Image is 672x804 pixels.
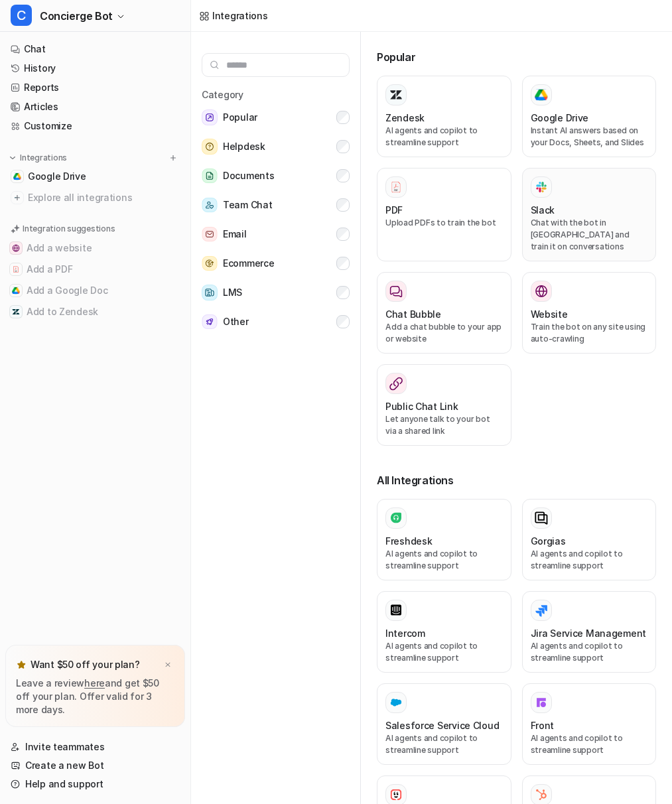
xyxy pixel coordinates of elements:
[531,534,566,548] h3: Gorgias
[12,244,20,252] img: Add a website
[223,285,242,301] span: LMS
[531,217,648,253] p: Chat with the bot in [GEOGRAPHIC_DATA] and train it on conversations
[531,111,589,125] h3: Google Drive
[531,640,648,664] p: AI agents and copilot to streamline support
[164,661,172,669] img: x
[377,364,511,446] button: Public Chat LinkLet anyone talk to your bot via a shared link
[199,9,268,23] a: Integrations
[202,314,218,330] img: Other
[20,153,67,163] p: Integrations
[377,168,511,261] button: PDFPDFUpload PDFs to train the bot
[28,187,180,208] span: Explore all integrations
[84,677,105,689] a: here
[385,111,425,125] h3: Zendesk
[16,659,27,670] img: star
[40,7,113,25] span: Concierge Bot
[202,88,350,101] h5: Category
[389,696,403,709] img: Salesforce Service Cloud
[202,285,218,301] img: LMS
[168,153,178,163] img: menu_add.svg
[202,221,350,247] button: EmailEmail
[377,499,511,580] button: FreshdeskAI agents and copilot to streamline support
[202,250,350,277] button: EcommerceEcommerce
[5,738,185,756] a: Invite teammates
[522,591,657,673] button: Jira Service ManagementAI agents and copilot to streamline support
[5,98,185,116] a: Articles
[531,626,647,640] h3: Jira Service Management
[385,640,503,664] p: AI agents and copilot to streamline support
[202,227,218,242] img: Email
[385,399,458,413] h3: Public Chat Link
[385,718,499,732] h3: Salesforce Service Cloud
[31,658,140,671] p: Want $50 off your plan?
[202,256,218,271] img: Ecommerce
[522,499,657,580] button: GorgiasAI agents and copilot to streamline support
[8,153,17,163] img: expand menu
[23,223,115,235] p: Integration suggestions
[223,314,249,330] span: Other
[385,217,503,229] p: Upload PDFs to train the bot
[223,139,265,155] span: Helpdesk
[531,307,568,321] h3: Website
[377,49,656,65] h3: Popular
[5,59,185,78] a: History
[377,472,656,488] h3: All Integrations
[389,788,403,801] img: Kustomer
[5,756,185,775] a: Create a new Bot
[223,109,257,125] span: Popular
[13,172,21,180] img: Google Drive
[385,626,425,640] h3: Intercom
[5,167,185,186] a: Google DriveGoogle Drive
[531,732,648,756] p: AI agents and copilot to streamline support
[377,591,511,673] button: IntercomAI agents and copilot to streamline support
[535,788,548,801] img: HubSpot Service Hub
[223,226,247,242] span: Email
[202,139,218,155] img: Helpdesk
[531,548,648,572] p: AI agents and copilot to streamline support
[11,191,24,204] img: explore all integrations
[535,285,548,298] img: Website
[223,168,274,184] span: Documents
[11,5,32,26] span: C
[531,718,555,732] h3: Front
[12,265,20,273] img: Add a PDF
[531,321,648,345] p: Train the bot on any site using auto-crawling
[385,732,503,756] p: AI agents and copilot to streamline support
[212,9,268,23] div: Integrations
[385,321,503,345] p: Add a chat bubble to your app or website
[385,203,403,217] h3: PDF
[385,125,503,149] p: AI agents and copilot to streamline support
[389,180,403,193] img: PDF
[522,76,657,157] button: Google DriveGoogle DriveInstant AI answers based on your Docs, Sheets, and Slides
[202,192,350,218] button: Team ChatTeam Chat
[5,237,185,259] button: Add a websiteAdd a website
[522,168,657,261] button: SlackSlackChat with the bot in [GEOGRAPHIC_DATA] and train it on conversations
[5,188,185,207] a: Explore all integrations
[223,255,274,271] span: Ecommerce
[223,197,272,213] span: Team Chat
[5,40,185,58] a: Chat
[5,78,185,97] a: Reports
[377,76,511,157] button: ZendeskAI agents and copilot to streamline support
[202,198,218,213] img: Team Chat
[16,677,174,716] p: Leave a review and get $50 off your plan. Offer valid for 3 more days.
[12,308,20,316] img: Add to Zendesk
[535,696,548,709] img: Front
[522,683,657,765] button: FrontFrontAI agents and copilot to streamline support
[12,287,20,295] img: Add a Google Doc
[202,168,218,184] img: Documents
[385,548,503,572] p: AI agents and copilot to streamline support
[5,775,185,793] a: Help and support
[5,280,185,301] button: Add a Google DocAdd a Google Doc
[202,133,350,160] button: HelpdeskHelpdesk
[202,163,350,189] button: DocumentsDocuments
[385,534,432,548] h3: Freshdesk
[202,279,350,306] button: LMSLMS
[535,179,548,194] img: Slack
[5,259,185,280] button: Add a PDFAdd a PDF
[531,125,648,149] p: Instant AI answers based on your Docs, Sheets, and Slides
[535,89,548,101] img: Google Drive
[531,203,555,217] h3: Slack
[522,272,657,354] button: WebsiteWebsiteTrain the bot on any site using auto-crawling
[28,170,86,183] span: Google Drive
